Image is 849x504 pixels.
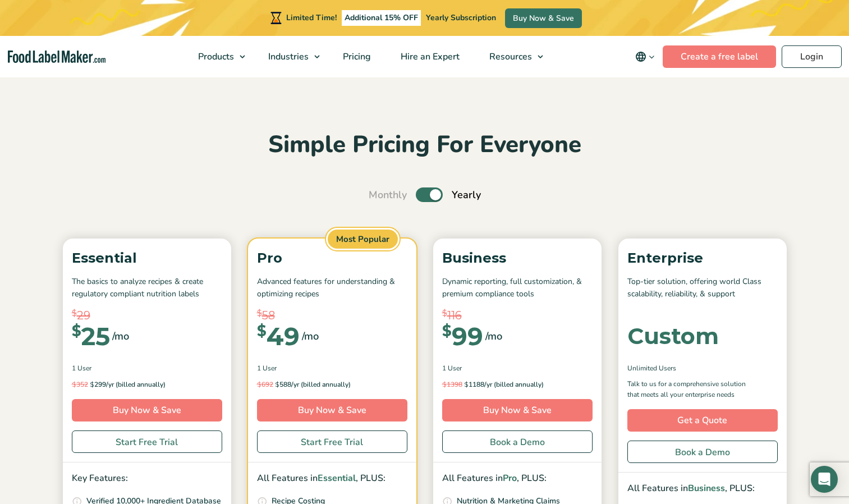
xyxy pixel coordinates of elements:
del: 352 [72,380,88,389]
label: Toggle [416,187,443,202]
div: Open Intercom Messenger [811,466,838,493]
a: Buy Now & Save [72,399,222,421]
del: 1398 [442,380,462,389]
span: 1 User [72,363,91,373]
span: 116 [447,307,462,324]
p: Top-tier solution, offering world Class scalability, reliability, & support [627,276,778,301]
span: Additional 15% OFF [342,10,421,26]
p: The basics to analyze recipes & create regulatory compliant nutrition labels [72,276,222,301]
a: Create a free label [663,45,776,68]
span: Most Popular [326,228,400,251]
a: Hire an Expert [386,36,472,77]
span: $ [90,380,94,388]
span: Products [195,51,235,63]
p: All Features in , PLUS: [627,482,778,496]
span: $ [464,380,469,388]
span: 29 [77,307,90,324]
a: Resources [475,36,549,77]
del: 692 [257,380,273,389]
span: 58 [262,307,275,324]
span: $ [72,380,76,388]
span: Resources [486,51,533,63]
span: $ [257,324,267,338]
span: $ [72,307,77,320]
p: 1188/yr (billed annually) [442,379,593,390]
p: Advanced features for understanding & optimizing recipes [257,276,407,301]
a: Book a Demo [627,441,778,463]
p: Essential [72,248,222,269]
span: Pro [503,472,517,484]
div: 49 [257,324,300,349]
a: Buy Now & Save [257,399,407,421]
p: Talk to us for a comprehensive solution that meets all your enterprise needs [627,379,756,400]
a: Start Free Trial [257,430,407,453]
p: 588/yr (billed annually) [257,379,407,390]
p: Dynamic reporting, full customization, & premium compliance tools [442,276,593,301]
a: Login [782,45,842,68]
p: All Features in , PLUS: [442,471,593,486]
a: Buy Now & Save [442,399,593,421]
p: Pro [257,248,407,269]
p: Enterprise [627,248,778,269]
span: Hire an Expert [397,51,461,63]
span: Limited Time! [286,12,337,23]
span: $ [275,380,279,388]
span: $ [72,324,81,338]
span: 1 User [257,363,277,373]
div: 25 [72,324,110,349]
a: Products [183,36,251,77]
span: Industries [265,51,310,63]
span: $ [442,307,447,320]
span: 1 User [442,363,462,373]
span: /mo [112,328,129,344]
div: Custom [627,325,719,347]
p: Key Features: [72,471,222,486]
span: $ [442,324,452,338]
span: Pricing [339,51,372,63]
h2: Simple Pricing For Everyone [57,130,792,161]
span: Monthly [369,187,407,203]
span: Yearly [452,187,481,203]
a: Start Free Trial [72,430,222,453]
a: Pricing [328,36,383,77]
span: Essential [318,472,356,484]
a: Buy Now & Save [505,8,582,28]
span: $ [257,307,262,320]
a: Book a Demo [442,430,593,453]
a: Industries [254,36,325,77]
span: /mo [302,328,319,344]
span: $ [442,380,447,388]
a: Get a Quote [627,409,778,432]
span: /mo [485,328,502,344]
p: All Features in , PLUS: [257,471,407,486]
span: Unlimited Users [627,363,676,373]
div: 99 [442,324,483,349]
span: $ [257,380,261,388]
span: Business [688,482,725,494]
p: Business [442,248,593,269]
p: 299/yr (billed annually) [72,379,222,390]
span: Yearly Subscription [426,12,496,23]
